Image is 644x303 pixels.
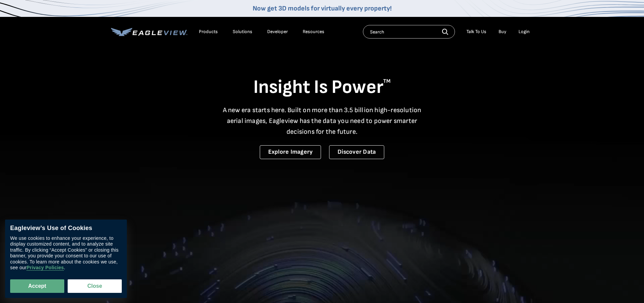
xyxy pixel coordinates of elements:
[329,145,384,159] a: Discover Data
[218,105,425,137] p: A new era starts here. Built on more than 3.5 billion high-resolution aerial images, Eagleview ha...
[199,29,218,35] div: Products
[10,225,122,232] div: Eagleview’s Use of Cookies
[10,235,122,271] div: We use cookies to enhance your experience, to display customized content, and to analyze site tra...
[111,76,533,99] h1: Insight Is Power
[233,29,252,35] div: Solutions
[10,279,64,293] button: Accept
[260,145,321,159] a: Explore Imagery
[303,29,324,35] div: Resources
[383,78,391,84] sup: TM
[519,29,530,35] div: Login
[26,265,64,271] a: Privacy Policies
[466,29,486,35] div: Talk To Us
[253,4,392,12] a: Now get 3D models for virtually every property!
[267,29,288,35] a: Developer
[68,279,122,293] button: Close
[363,25,455,39] input: Search
[499,29,506,35] a: Buy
